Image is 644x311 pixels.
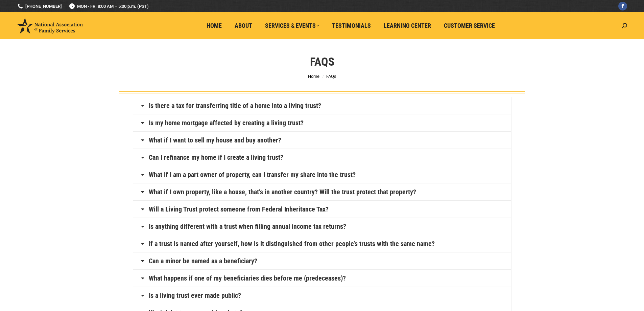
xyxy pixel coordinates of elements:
a: Home [202,19,226,32]
span: Testimonials [332,22,371,29]
h1: FAQs [310,54,334,69]
a: Learning Center [379,19,436,32]
a: Will a Living Trust protect someone from Federal Inheritance Tax? [149,206,329,213]
a: What happens if one of my beneficiaries dies before me (predeceases)? [149,275,346,282]
a: What if I own property, like a house, that’s in another country? Will the trust protect that prop... [149,188,416,195]
span: About [235,22,252,29]
a: [PHONE_NUMBER] [17,3,62,9]
a: Is my home mortgage affected by creating a living trust? [149,119,304,126]
span: MON - FRI 8:00 AM – 5:00 p.m. (PST) [69,3,149,9]
a: What if I want to sell my house and buy another? [149,137,281,143]
a: If a trust is named after yourself, how is it distinguished from other people’s trusts with the s... [149,240,435,247]
a: About [230,19,257,32]
a: Customer Service [439,19,500,32]
a: Can I refinance my home if I create a living trust? [149,154,283,161]
span: FAQs [326,74,336,79]
img: National Association of Family Services [17,18,83,34]
span: Customer Service [444,22,495,29]
span: Learning Center [384,22,431,29]
a: Testimonials [327,19,376,32]
a: What if I am a part owner of property, can I transfer my share into the trust? [149,171,356,178]
a: Facebook page opens in new window [618,2,627,10]
iframe: Tidio Chat [525,267,641,299]
a: Can a minor be named as a beneficiary? [149,258,257,264]
a: Is there a tax for transferring title of a home into a living trust? [149,102,321,109]
span: Home [207,22,222,29]
a: Is a living trust ever made public? [149,292,241,299]
a: Home [308,74,319,79]
span: Services & Events [265,22,319,29]
a: Is anything different with a trust when filling annual income tax returns? [149,223,346,230]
